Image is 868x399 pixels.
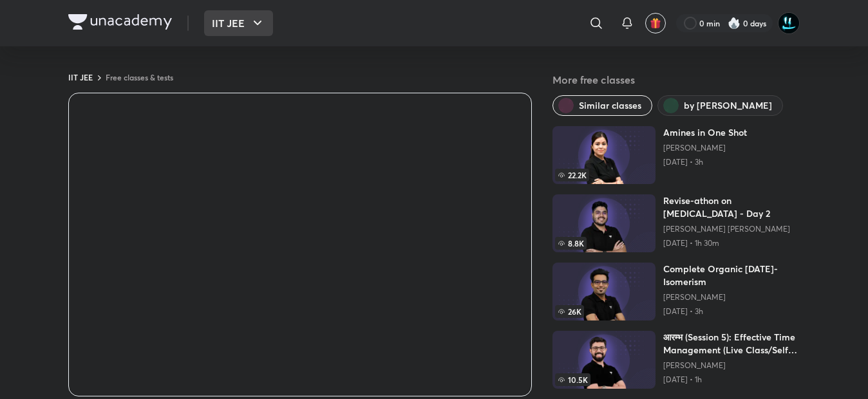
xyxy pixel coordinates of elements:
a: IIT JEE [68,72,93,82]
span: 8.8K [555,237,587,250]
span: by Sakshi Ganotra [684,99,772,112]
button: by Sakshi Ganotra [657,95,783,116]
img: avatar [650,17,661,29]
h6: Complete Organic [DATE]-Isomerism [663,263,800,288]
img: Aanshi Singh [778,12,800,34]
iframe: Class [69,93,531,396]
button: Similar classes [552,95,652,116]
h5: More free classes [552,72,800,88]
span: Similar classes [579,99,641,112]
h6: Amines in One Shot [663,126,747,139]
p: [DATE] • 3h [663,306,800,317]
h6: Revise-athon on [MEDICAL_DATA] - Day 2 [663,194,800,220]
a: Company Logo [68,14,172,33]
p: [DATE] • 1h [663,375,800,385]
button: IIT JEE [204,10,273,36]
a: [PERSON_NAME] [663,292,800,302]
p: [DATE] • 3h [663,157,747,167]
span: 26K [555,305,584,318]
button: avatar [645,13,666,33]
img: Company Logo [68,14,172,30]
a: [PERSON_NAME] [663,360,800,371]
a: [PERSON_NAME] [PERSON_NAME] [663,224,800,234]
span: 10.5K [555,373,590,386]
span: 22.2K [555,169,589,181]
h6: आरम्भ (Session 5): Effective Time Management (Live Class/Self Study) [663,331,800,357]
p: [DATE] • 1h 30m [663,238,800,248]
img: streak [728,17,741,30]
a: Free classes & tests [106,72,173,82]
a: [PERSON_NAME] [663,143,747,153]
